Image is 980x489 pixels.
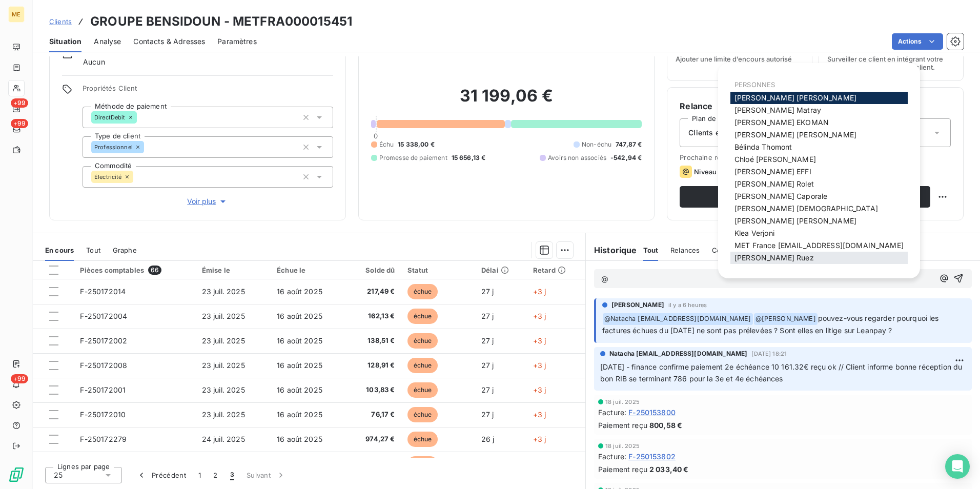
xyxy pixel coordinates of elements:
div: Délai [481,266,521,274]
span: [DATE] 18:21 [751,351,787,357]
h6: Historique [586,244,637,256]
span: échue [407,333,438,349]
span: +3 j [533,336,546,345]
span: échue [407,456,438,472]
span: 16 août 2025 [277,385,322,394]
span: 76,17 € [352,410,395,420]
span: 15 656,13 € [452,153,486,162]
span: F-250153802 [628,451,676,462]
span: [DATE] - finance confirme paiement 2e échéance 10 161.32€ reçu ok // Client informe bonne récepti... [600,362,964,383]
span: Commentaires [712,246,759,254]
span: Électricité [94,174,122,180]
span: Non-échu [582,140,611,149]
span: 27 j [481,336,494,345]
span: Aucun [83,57,105,67]
span: 24 juil. 2025 [202,435,245,443]
span: PERSONNES [734,80,775,89]
div: Émise le [202,266,264,274]
span: +3 j [533,385,546,394]
span: Clients en Prélèvement [688,128,769,138]
span: 16 août 2025 [277,410,322,419]
span: +99 [11,119,28,128]
span: F-250172001 [80,385,126,394]
span: 27 j [481,312,494,320]
img: Logo LeanPay [8,466,25,483]
span: [PERSON_NAME] EFFI [734,167,811,176]
span: 23 juil. 2025 [202,410,245,419]
span: Promesse de paiement [379,153,447,162]
div: Open Intercom Messenger [945,454,970,479]
span: +3 j [533,287,546,296]
span: +3 j [533,435,546,443]
span: Voir plus [187,196,228,207]
span: F-250172279 [80,435,127,443]
span: Ajouter une limite d’encours autorisé [676,55,792,63]
span: Analyse [94,36,121,47]
span: 16 août 2025 [277,312,322,320]
span: 16 août 2025 [277,435,322,443]
span: Situation [49,36,81,47]
span: 23 juil. 2025 [202,385,245,394]
span: 26 j [481,435,495,443]
span: [PERSON_NAME] Matray [734,106,821,114]
button: Relancer [680,186,930,208]
span: MET France [EMAIL_ADDRESS][DOMAIN_NAME] [734,241,904,250]
span: [PERSON_NAME] EKOMAN [734,118,829,127]
span: Niveau 1 [694,168,721,176]
span: Natacha [EMAIL_ADDRESS][DOMAIN_NAME] [609,349,747,358]
span: Tout [643,246,659,254]
span: DirectDebit [94,114,126,120]
span: En cours [45,246,74,254]
span: [PERSON_NAME] [DEMOGRAPHIC_DATA] [734,204,878,213]
span: 128,91 € [352,360,395,371]
span: Paiement reçu [598,420,647,431]
span: @ [PERSON_NAME] [754,313,818,325]
a: +99 [8,121,24,137]
span: Avoirs non associés [548,153,606,162]
span: 23 juil. 2025 [202,361,245,370]
span: Facture : [598,451,626,462]
span: F-250172008 [80,361,127,370]
span: 27 j [481,287,494,296]
span: Klea Verjoni [734,229,774,237]
span: Professionnel [94,144,133,150]
span: Facture : [598,407,626,418]
div: Statut [407,266,469,274]
span: 66 [148,266,161,275]
span: [PERSON_NAME] [PERSON_NAME] [734,93,856,102]
input: Ajouter une valeur [144,142,152,152]
span: 103,83 € [352,385,395,395]
span: 18 juil. 2025 [605,399,640,405]
span: Paramètres [217,36,257,47]
span: 974,27 € [352,434,395,444]
span: 15 338,00 € [398,140,435,149]
span: échue [407,382,438,398]
span: -542,94 € [610,153,642,162]
span: 27 j [481,410,494,419]
input: Ajouter une valeur [133,172,141,181]
div: ME [8,6,25,23]
span: 16 août 2025 [277,361,322,370]
span: [PERSON_NAME] [PERSON_NAME] [734,130,856,139]
span: +3 j [533,410,546,419]
h6: Relance [680,100,951,112]
span: il y a 6 heures [668,302,707,308]
span: 3 [230,470,234,480]
span: [PERSON_NAME] [PERSON_NAME] [734,216,856,225]
span: Chloé [PERSON_NAME] [734,155,816,164]
button: Précédent [130,464,192,486]
button: Voir plus [83,196,333,207]
span: échue [407,358,438,373]
span: pouvez-vous regarder pourquoi les factures échues du [DATE] ne sont pas prélevées ? Sont elles en... [602,314,941,335]
span: +3 j [533,361,546,370]
span: échue [407,432,438,447]
span: échue [407,284,438,299]
span: +3 j [533,312,546,320]
span: F-250153800 [628,407,676,418]
span: 25 [54,470,63,480]
span: F-250172010 [80,410,126,419]
div: Échue le [277,266,339,274]
span: Échu [379,140,394,149]
span: 138,51 € [352,336,395,346]
h2: 31 199,06 € [371,86,642,116]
